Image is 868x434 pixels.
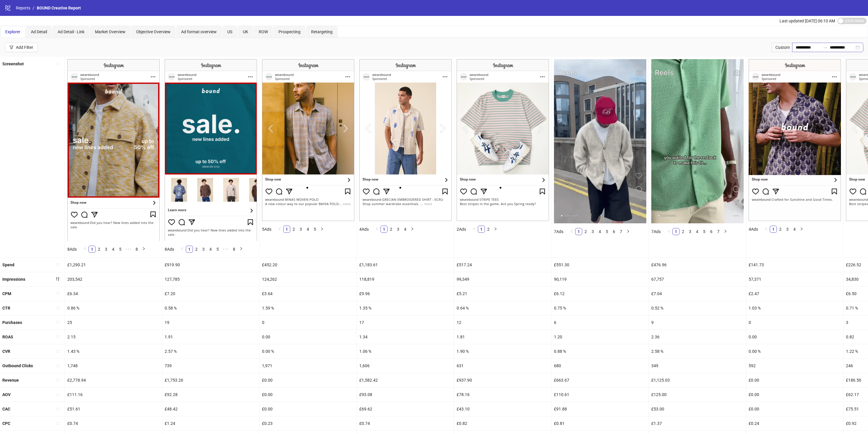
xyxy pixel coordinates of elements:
a: 1 [283,226,290,232]
li: 3 [589,228,596,235]
li: 2 [290,226,297,233]
button: right [722,228,729,235]
span: 7 Ads [554,229,563,234]
div: £92.28 [162,388,259,402]
span: Ad format overview [181,29,217,34]
b: Outbound Clicks [2,363,33,368]
div: £125.00 [649,388,746,402]
span: sort-ascending [56,407,60,411]
li: 1 [283,226,290,233]
div: 592 [746,359,843,373]
span: sort-ascending [56,62,60,66]
span: Last updated [DATE] 06:10 AM [779,19,835,23]
div: £5.21 [454,287,551,301]
a: 1 [575,228,582,235]
span: sort-ascending [56,421,60,425]
a: 4 [597,228,603,235]
div: £1,290.21 [65,258,162,272]
a: 4 [402,226,408,232]
img: Screenshot 120226762046600173 [749,59,841,221]
b: Impressions [2,277,25,282]
span: left [667,230,671,233]
a: 1 [89,246,95,252]
b: CTR [2,306,10,310]
div: 1,748 [65,359,162,373]
a: 5 [604,228,610,235]
a: 1 [381,226,387,232]
li: 1 [89,246,96,253]
span: sort-ascending [56,291,60,295]
b: Screenshot [2,61,24,66]
div: Custom [772,43,792,52]
div: 6 [552,315,649,330]
span: sort-ascending [56,364,60,368]
div: 0.75 % [552,301,649,315]
div: Add Filter [16,45,33,50]
li: 5 [117,246,124,253]
a: Reports [15,5,31,11]
button: right [238,246,245,253]
div: 1,606 [357,359,454,373]
button: Add Filter [5,43,38,52]
div: £476.96 [649,258,746,272]
div: £51.61 [65,402,162,416]
div: 127,785 [162,272,259,286]
div: 25 [65,315,162,330]
span: right [494,227,497,231]
div: 0.86 % [65,301,162,315]
span: Market Overview [95,29,126,34]
div: 1.06 % [357,344,454,358]
li: 3 [200,246,207,253]
a: 5 [701,228,707,235]
span: US [227,29,232,34]
li: Next Page [492,226,499,233]
li: 3 [103,246,110,253]
div: 118,819 [357,272,454,286]
div: 0.88 % [552,344,649,358]
div: £0.00 [260,373,357,387]
div: 739 [162,359,259,373]
a: 2 [680,228,686,235]
li: Previous Page [763,226,770,233]
a: 2 [582,228,589,235]
div: 19 [162,315,259,330]
span: Prospecting [278,29,301,34]
div: 1.90 % [454,344,551,358]
button: right [798,226,805,233]
a: 6 [708,228,715,235]
span: Objective Overview [136,29,171,34]
b: Spend [2,262,14,267]
div: 90,119 [552,272,649,286]
li: Next 5 Pages [124,246,133,253]
a: 5 [214,246,221,252]
div: 57,371 [746,272,843,286]
div: £7.20 [162,287,259,301]
div: £517.24 [454,258,551,272]
div: 1.34 [357,330,454,344]
span: 7 Ads [651,229,661,234]
a: 1 [478,226,485,232]
a: 5 [312,226,318,232]
li: 1 [478,226,485,233]
div: £0.00 [260,388,357,402]
span: left [83,247,87,250]
span: sort-ascending [56,320,60,324]
button: left [471,226,478,233]
span: sort-ascending [56,378,60,382]
li: 4 [304,226,311,233]
a: 7 [715,228,722,235]
span: left [375,227,379,231]
a: 2 [777,226,784,232]
button: left [665,228,672,235]
span: UK [243,29,248,34]
li: 8 [133,246,140,253]
div: £69.62 [357,402,454,416]
span: swap-right [823,45,827,50]
a: 1 [770,226,777,232]
button: left [276,226,283,233]
div: 0.64 % [454,301,551,315]
span: sort-ascending [56,262,60,267]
